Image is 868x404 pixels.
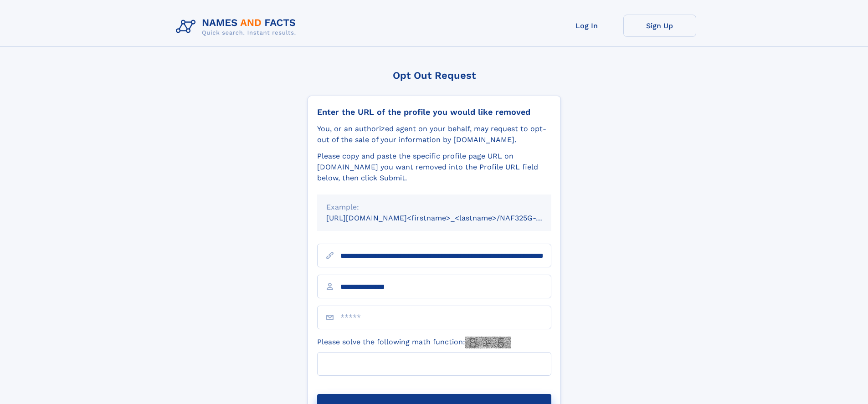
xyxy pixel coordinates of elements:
img: Logo Names and Facts [172,15,303,39]
div: Please copy and paste the specific profile page URL on [DOMAIN_NAME] you want removed into the Pr... [317,151,551,184]
small: [URL][DOMAIN_NAME]<firstname>_<lastname>/NAF325G-xxxxxxxx [326,214,569,222]
div: Example: [326,202,542,213]
div: Opt Out Request [308,70,561,81]
a: Sign Up [623,15,696,37]
a: Log In [550,15,623,37]
label: Please solve the following math function: [317,337,511,348]
div: Enter the URL of the profile you would like removed [317,107,551,117]
div: You, or an authorized agent on your behalf, may request to opt-out of the sale of your informatio... [317,123,551,145]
